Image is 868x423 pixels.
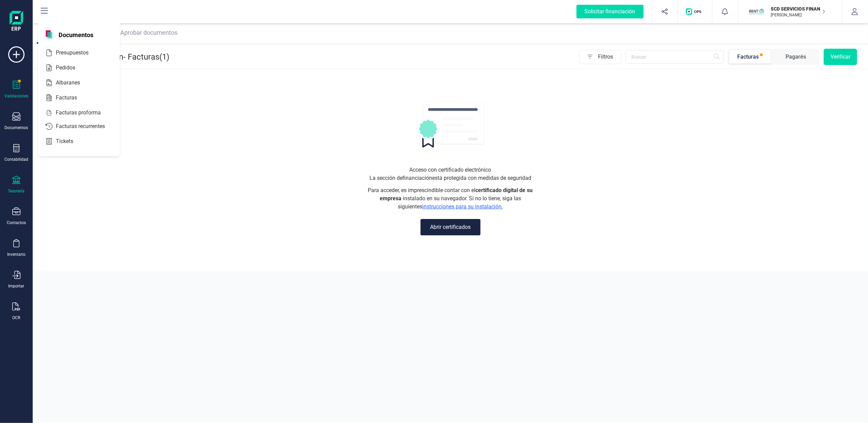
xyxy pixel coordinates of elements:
button: Verificar [824,49,857,65]
span: Pedidos [53,64,88,72]
div: Solicitar financiación [577,5,644,18]
button: Abrir certificados [421,219,480,235]
span: Tickets [53,137,85,145]
img: SC [749,4,764,19]
span: Facturas [53,94,89,102]
button: Solicitar financiación [568,1,652,22]
p: [PERSON_NAME] [771,12,825,18]
img: Logo Finanedi [10,11,23,33]
span: Facturas recurrentes [53,122,117,130]
div: Contactos [7,220,26,225]
div: Pagarés [786,53,806,61]
div: Importar [9,283,25,289]
span: Documentos [54,30,97,38]
div: Contabilidad [4,157,28,162]
a: instrucciones para su instalación. [422,203,503,210]
span: Acceso con certificado electrónico [410,166,491,174]
p: SCD SERVICIOS FINANCIEROS SL [771,5,825,12]
button: Logo de OPS [682,1,708,22]
input: Buscar [626,50,724,64]
div: OCR [13,315,20,320]
img: autorizacion logo [416,101,485,147]
img: Logo de OPS [686,8,704,15]
button: SCSCD SERVICIOS FINANCIEROS SL[PERSON_NAME] [746,1,834,22]
div: Facturas [737,53,759,61]
span: Albaranes [53,79,92,87]
span: Filtros [598,50,621,64]
span: Facturas proforma [53,109,113,117]
span: Presupuestos [53,49,101,57]
span: Aprobar documentos [120,29,177,36]
div: Validaciones [4,93,28,99]
div: Inventario [7,252,26,257]
div: Tesorería [8,188,25,194]
span: La sección de financiación está protegida con medidas de seguridad [369,174,531,182]
button: Filtros [579,50,621,64]
span: Para acceder, es imprescindible contar con el instalado en su navegador. Si no lo tiene, siga las... [365,186,536,211]
div: Documentos [5,125,28,130]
